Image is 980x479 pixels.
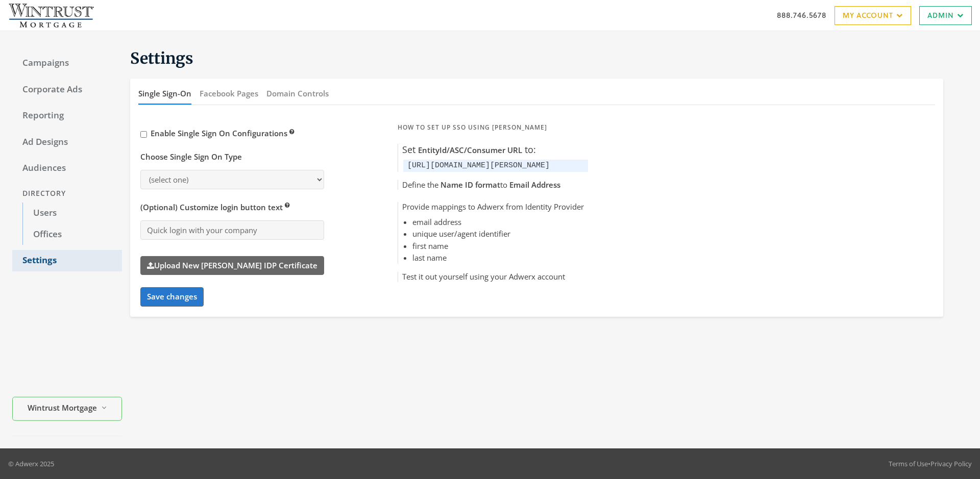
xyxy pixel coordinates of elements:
span: Wintrust Mortgage [28,402,97,414]
a: Terms of Use [889,459,928,468]
a: Corporate Ads [12,79,122,100]
h5: Test it out yourself using your Adwerx account [398,272,588,282]
span: (Optional) Customize login button text [140,202,290,212]
a: Settings [12,250,122,271]
h5: How to Set Up SSO Using [PERSON_NAME] [398,123,588,132]
button: Facebook Pages [200,83,258,105]
li: last name [412,252,584,264]
span: Settings [130,48,193,68]
div: • [889,459,972,469]
a: Privacy Policy [930,459,972,468]
span: Name ID format [440,180,500,190]
span: Email Address [509,180,560,190]
h5: Set to: [398,144,588,156]
a: 888.746.5678 [777,10,826,20]
img: Adwerx [8,3,94,28]
p: © Adwerx 2025 [8,459,54,469]
input: Enable Single Sign On Configurations [140,131,147,138]
button: Single Sign-On [138,83,191,105]
li: email address [412,216,584,228]
a: My Account [835,6,911,25]
a: Users [22,203,122,224]
a: Campaigns [12,53,122,74]
a: Audiences [12,158,122,179]
a: Ad Designs [12,132,122,153]
button: Domain Controls [266,83,329,105]
span: EntityId/ASC/Consumer URL [418,145,522,155]
button: Wintrust Mortgage [12,397,122,421]
h5: Provide mappings to Adwerx from Identity Provider [398,202,588,212]
a: Reporting [12,105,122,127]
code: [URL][DOMAIN_NAME][PERSON_NAME] [407,161,550,170]
li: unique user/agent identifier [412,228,584,240]
a: Offices [22,224,122,245]
h5: Define the to [398,180,588,190]
li: first name [412,240,584,252]
span: Enable Single Sign On Configurations [151,128,295,138]
h5: Choose Single Sign On Type [140,152,242,162]
label: Upload New [PERSON_NAME] IDP Certificate [140,256,324,275]
div: Directory [12,184,122,203]
a: Admin [919,6,972,25]
button: Save changes [140,287,204,306]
